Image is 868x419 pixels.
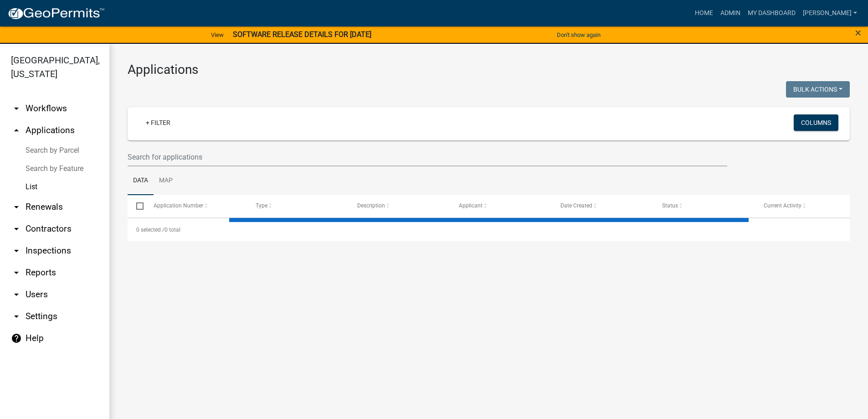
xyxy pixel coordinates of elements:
i: help [11,333,22,344]
a: My Dashboard [744,5,799,22]
span: Date Created [560,202,592,209]
i: arrow_drop_down [11,245,22,256]
a: Data [128,166,154,196]
span: Current Activity [764,202,801,209]
span: Description [357,202,385,209]
i: arrow_drop_down [11,289,22,300]
datatable-header-cell: Select [128,195,145,217]
i: arrow_drop_down [11,267,22,278]
datatable-header-cell: Date Created [552,195,653,217]
i: arrow_drop_down [11,103,22,114]
span: Status [662,202,678,209]
a: [PERSON_NAME] [799,5,861,22]
datatable-header-cell: Description [349,195,450,217]
input: Search for applications [128,148,727,166]
a: + Filter [139,114,178,131]
datatable-header-cell: Current Activity [755,195,857,217]
datatable-header-cell: Status [653,195,755,217]
button: Bulk Actions [786,81,850,98]
button: Close [855,27,861,38]
datatable-header-cell: Application Number [145,195,247,217]
i: arrow_drop_down [11,311,22,322]
i: arrow_drop_down [11,202,22,212]
a: View [207,27,227,42]
a: Admin [717,5,744,22]
span: × [855,26,861,39]
h3: Applications [128,62,850,78]
button: Don't show again [553,27,604,42]
span: 0 selected / [136,227,164,233]
a: Home [691,5,717,22]
i: arrow_drop_up [11,125,22,136]
strong: SOFTWARE RELEASE DETAILS FOR [DATE] [233,30,371,39]
span: Application Number [154,202,204,209]
button: Columns [794,114,838,131]
span: Applicant [459,202,483,209]
datatable-header-cell: Type [247,195,348,217]
span: Type [256,202,267,209]
div: 0 total [128,218,850,241]
datatable-header-cell: Applicant [450,195,552,217]
a: Map [154,166,178,196]
i: arrow_drop_down [11,223,22,234]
